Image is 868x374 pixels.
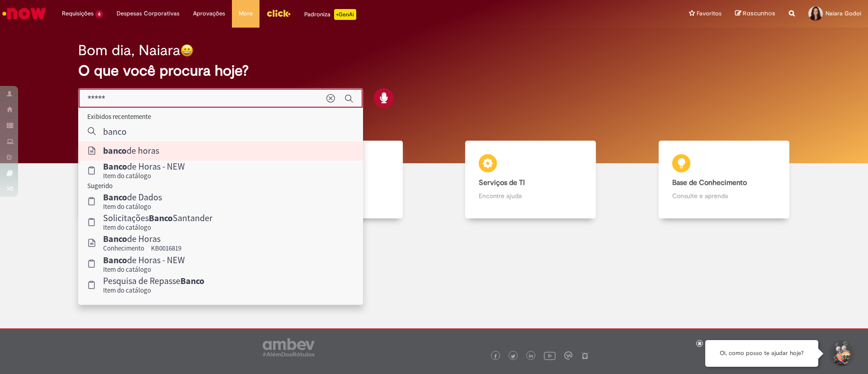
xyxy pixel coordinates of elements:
img: ServiceNow [1,5,47,23]
a: Serviços de TI Encontre ajuda [434,141,627,219]
b: Serviços de TI [479,178,525,187]
img: logo_footer_naosei.png [581,351,589,360]
img: happy-face.png [180,44,193,57]
span: Favoritos [697,9,722,18]
div: Oi, como posso te ajudar hoje? [705,340,818,367]
button: Iniciar Conversa de Suporte [827,340,854,367]
div: Padroniza [304,9,356,20]
img: logo_footer_linkedin.png [529,354,533,359]
img: logo_footer_ambev_rotulo_gray.png [263,338,315,356]
p: +GenAi [334,9,356,20]
h2: Bom dia, Naiara [78,43,180,58]
img: logo_footer_workplace.png [564,351,572,360]
img: logo_footer_facebook.png [493,354,498,359]
img: logo_footer_twitter.png [511,354,515,359]
b: Base de Conhecimento [672,178,747,187]
img: click_logo_yellow_360x200.png [266,6,291,20]
a: Tirar dúvidas Tirar dúvidas com Lupi Assist e Gen Ai [47,141,241,219]
span: More [239,9,253,18]
img: logo_footer_youtube.png [544,350,556,361]
span: Naiara Godoi [826,9,861,17]
p: Encontre ajuda [479,191,582,200]
span: 6 [95,10,103,18]
span: Rascunhos [743,9,775,18]
p: Consulte e aprenda [672,191,776,200]
span: Requisições [62,9,94,18]
span: Aprovações [193,9,225,18]
a: Rascunhos [735,9,775,18]
span: Despesas Corporativas [117,9,179,18]
h2: O que você procura hoje? [78,63,790,79]
a: Base de Conhecimento Consulte e aprenda [627,141,821,219]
